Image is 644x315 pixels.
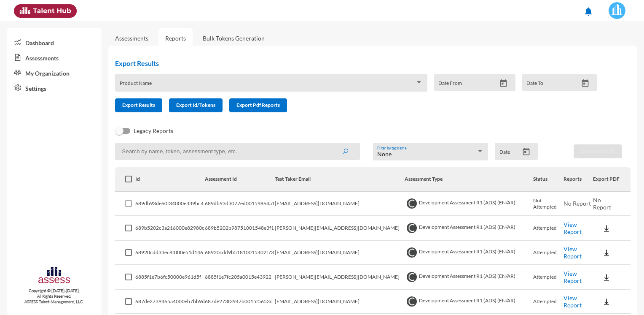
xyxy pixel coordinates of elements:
[593,167,631,192] th: Export PDF
[563,200,591,207] span: No Report
[533,241,563,265] td: Attempted
[533,216,563,241] td: Attempted
[135,290,205,314] td: 687de2739465a4000eb7bb9d
[275,290,404,314] td: [EMAIL_ADDRESS][DOMAIN_NAME]
[135,167,205,192] th: Id
[405,265,534,290] td: Development Assessment R1 (ADS) (EN/AR)
[176,102,215,108] span: Export Id/Tokens
[158,28,193,49] a: Reports
[563,221,582,235] a: View Report
[581,148,615,154] span: Download PDF
[275,241,404,265] td: [EMAIL_ADDRESS][DOMAIN_NAME]
[405,216,534,241] td: Development Assessment R1 (ADS) (EN/AR)
[405,290,534,314] td: Development Assessment R1 (ADS) (EN/AR)
[563,294,582,309] a: View Report
[405,167,534,192] th: Assessment Type
[519,147,534,156] button: Open calendar
[135,265,205,290] td: 6885f1e7b6fc50000e961d5f
[205,241,275,265] td: 68920cdd9b51810015402f73
[563,270,582,284] a: View Report
[205,290,275,314] td: 687de273f3947b0015f5653c
[135,192,205,216] td: 689db93de60f34000e339bc4
[115,59,604,67] h2: Export Results
[405,241,534,265] td: Development Assessment R1 (ADS) (EN/AR)
[7,50,102,65] a: Assessments
[169,98,223,112] button: Export Id/Tokens
[533,192,563,216] td: Not Attempted
[583,6,593,16] mat-icon: notifications
[563,245,582,260] a: View Report
[377,150,392,157] span: None
[122,102,155,108] span: Export Results
[135,241,205,265] td: 68920cdd33ec8f000e51d146
[593,196,611,211] span: No Report
[533,167,563,192] th: Status
[135,216,205,241] td: 689b5202c3a216000e82980c
[496,79,511,88] button: Open calendar
[205,167,275,192] th: Assessment Id
[205,216,275,241] td: 689b5202b98751001548e3f1
[275,167,404,192] th: Test Taker Email
[533,265,563,290] td: Attempted
[115,35,148,42] a: Assessments
[275,216,404,241] td: [PERSON_NAME][EMAIL_ADDRESS][DOMAIN_NAME]
[7,35,102,50] a: Dashboard
[405,192,534,216] td: Development Assessment R1 (ADS) (EN/AR)
[115,143,360,160] input: Search by name, token, assessment type, etc.
[229,98,287,112] button: Export Pdf Reports
[7,288,102,304] p: Copyright © [DATE]-[DATE]. All Rights Reserved. ASSESS Talent Management, LLC.
[574,144,622,158] button: Download PDF
[578,79,593,88] button: Open calendar
[196,28,271,49] a: Bulk Tokens Generation
[205,265,275,290] td: 6885f1e7fc205a0015e43922
[563,167,593,192] th: Reports
[115,98,162,112] button: Export Results
[38,266,71,286] img: assesscompany-logo.png
[7,80,102,95] a: Settings
[7,65,102,80] a: My Organization
[275,192,404,216] td: [EMAIL_ADDRESS][DOMAIN_NAME]
[134,126,173,136] span: Legacy Reports
[533,290,563,314] td: Attempted
[236,102,280,108] span: Export Pdf Reports
[205,192,275,216] td: 689db93d3077ed00159864a1
[275,265,404,290] td: [PERSON_NAME][EMAIL_ADDRESS][DOMAIN_NAME]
